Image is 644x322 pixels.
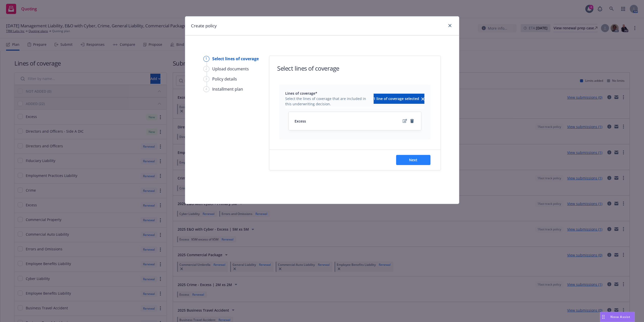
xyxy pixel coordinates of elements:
[600,312,607,322] div: Drag to move
[421,97,424,100] svg: clear selection
[285,91,371,96] span: Lines of coverage*
[212,66,249,72] div: Upload documents
[447,23,453,29] a: close
[212,86,243,92] div: Installment plan
[212,56,259,62] div: Select lines of coverage
[191,23,217,29] h1: Create policy
[409,157,417,162] span: Next
[203,56,209,62] div: 1
[277,64,339,72] h1: Select lines of coverage
[402,118,408,124] a: edit
[212,76,237,82] div: Policy details
[611,315,631,319] span: Nova Assist
[285,96,371,107] span: Select the lines of coverage that are included in this underwriting decision.
[374,94,424,104] button: 1 line of coverage selectedclear selection
[409,118,415,124] a: remove
[203,86,209,92] div: 4
[295,118,306,124] span: Excess
[203,76,209,82] div: 3
[374,96,419,101] span: 1 line of coverage selected
[396,155,431,165] button: Next
[600,312,635,322] button: Nova Assist
[203,66,209,72] div: 2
